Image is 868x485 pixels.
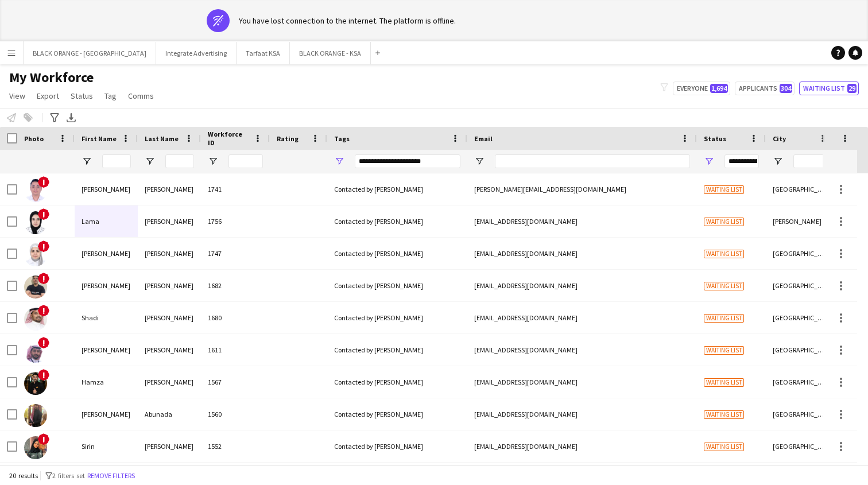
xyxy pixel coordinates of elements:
[24,243,47,266] img: Lina Ahmad
[38,208,49,220] span: !
[290,42,371,64] button: BLACK ORANGE - KSA
[327,398,467,430] div: Contacted by [PERSON_NAME]
[766,366,835,398] div: [GEOGRAPHIC_DATA]
[138,398,201,430] div: Abunada
[467,173,697,205] div: [PERSON_NAME][EMAIL_ADDRESS][DOMAIN_NAME]
[24,211,47,234] img: Lama Ahmad
[735,82,795,95] button: Applicants304
[85,470,137,482] button: Remove filters
[82,156,92,166] button: Open Filter Menu
[66,88,98,103] a: Status
[24,179,47,202] img: Deepender Singh
[467,398,697,430] div: [EMAIL_ADDRESS][DOMAIN_NAME]
[239,15,456,26] div: You have lost connection to the internet. The platform is offline.
[710,84,728,93] span: 1,694
[327,334,467,366] div: Contacted by [PERSON_NAME]
[24,436,47,459] img: Sirin Al Eide
[766,302,835,333] div: [GEOGRAPHIC_DATA]
[673,82,730,95] button: Everyone1,694
[201,366,270,398] div: 1567
[467,205,697,237] div: [EMAIL_ADDRESS][DOMAIN_NAME]
[100,88,121,103] a: Tag
[766,270,835,301] div: [GEOGRAPHIC_DATA]
[37,91,59,101] span: Export
[48,111,61,125] app-action-btn: Advanced filters
[138,334,201,366] div: [PERSON_NAME]
[793,154,828,168] input: City Filter Input
[277,134,299,143] span: Rating
[75,238,138,269] div: [PERSON_NAME]
[75,334,138,366] div: [PERSON_NAME]
[334,134,350,143] span: Tags
[75,430,138,462] div: Sirin
[704,250,744,258] span: Waiting list
[208,156,218,166] button: Open Filter Menu
[38,273,49,284] span: !
[474,134,493,143] span: Email
[327,205,467,237] div: Contacted by [PERSON_NAME]
[138,173,201,205] div: [PERSON_NAME]
[327,173,467,205] div: Contacted by [PERSON_NAME]
[208,130,249,147] span: Workforce ID
[773,134,786,143] span: City
[138,270,201,301] div: [PERSON_NAME]
[327,366,467,398] div: Contacted by [PERSON_NAME]
[145,134,179,143] span: Last Name
[38,305,49,316] span: !
[704,218,744,226] span: Waiting list
[474,156,485,166] button: Open Filter Menu
[201,302,270,333] div: 1680
[102,154,131,168] input: First Name Filter Input
[128,91,154,101] span: Comms
[138,205,201,237] div: [PERSON_NAME]
[495,154,690,168] input: Email Filter Input
[138,302,201,333] div: [PERSON_NAME]
[467,430,697,462] div: [EMAIL_ADDRESS][DOMAIN_NAME]
[156,42,237,64] button: Integrate Advertising
[38,176,49,188] span: !
[766,173,835,205] div: [GEOGRAPHIC_DATA]
[104,91,117,101] span: Tag
[201,430,270,462] div: 1552
[704,185,744,194] span: Waiting list
[766,334,835,366] div: [GEOGRAPHIC_DATA]
[75,398,138,430] div: [PERSON_NAME]
[847,84,857,93] span: 29
[145,156,155,166] button: Open Filter Menu
[237,42,290,64] button: Tarfaat KSA
[24,276,47,298] img: Khalid Ahmad
[123,88,158,103] a: Comms
[704,282,744,290] span: Waiting list
[24,42,156,64] button: BLACK ORANGE - [GEOGRAPHIC_DATA]
[24,308,47,331] img: Shadi Abbas
[467,270,697,301] div: [EMAIL_ADDRESS][DOMAIN_NAME]
[704,443,744,451] span: Waiting list
[327,238,467,269] div: Contacted by [PERSON_NAME]
[75,205,138,237] div: Lama
[24,340,47,363] img: Ahmad amjad azeem Azeem
[327,302,467,333] div: Contacted by [PERSON_NAME]
[766,398,835,430] div: [GEOGRAPHIC_DATA]
[32,88,64,103] a: Export
[467,366,697,398] div: [EMAIL_ADDRESS][DOMAIN_NAME]
[201,398,270,430] div: 1560
[704,156,714,166] button: Open Filter Menu
[704,378,744,387] span: Waiting list
[780,84,792,93] span: 304
[9,91,25,101] span: View
[766,430,835,462] div: [GEOGRAPHIC_DATA]
[24,372,47,395] img: Hamza Husam aldeen
[766,238,835,269] div: [GEOGRAPHIC_DATA]
[165,154,194,168] input: Last Name Filter Input
[138,430,201,462] div: [PERSON_NAME]
[38,433,49,445] span: !
[467,334,697,366] div: [EMAIL_ADDRESS][DOMAIN_NAME]
[138,366,201,398] div: [PERSON_NAME]
[467,238,697,269] div: [EMAIL_ADDRESS][DOMAIN_NAME]
[9,69,94,86] span: My Workforce
[201,205,270,237] div: 1756
[467,302,697,333] div: [EMAIL_ADDRESS][DOMAIN_NAME]
[24,404,47,427] img: Yazan Abunada
[64,111,78,125] app-action-btn: Export XLSX
[38,240,49,252] span: !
